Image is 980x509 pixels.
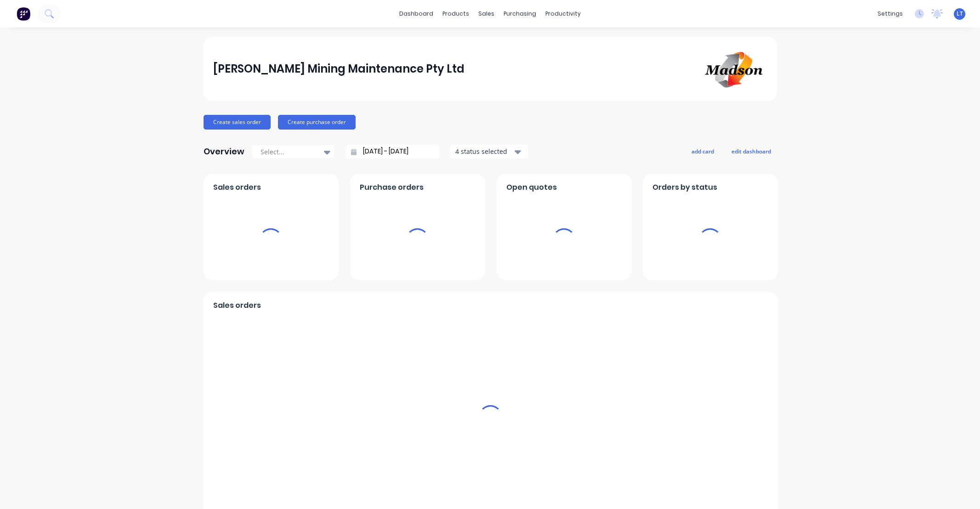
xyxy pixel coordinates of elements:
[438,7,474,21] div: products
[702,48,767,90] img: Madson Mining Maintenance Pty Ltd
[725,145,777,157] button: edit dashboard
[204,142,244,161] div: Overview
[652,182,717,193] span: Orders by status
[506,182,557,193] span: Open quotes
[213,60,465,78] div: [PERSON_NAME] Mining Maintenance Pty Ltd
[685,145,720,157] button: add card
[474,7,499,21] div: sales
[17,7,30,21] img: Factory
[873,7,907,21] div: settings
[957,10,963,18] span: LT
[204,115,271,130] button: Create sales order
[499,7,541,21] div: purchasing
[395,7,438,21] a: dashboard
[213,300,261,311] span: Sales orders
[278,115,356,130] button: Create purchase order
[213,182,261,193] span: Sales orders
[450,145,528,158] button: 4 status selected
[455,147,513,156] div: 4 status selected
[360,182,424,193] span: Purchase orders
[541,7,585,21] div: productivity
